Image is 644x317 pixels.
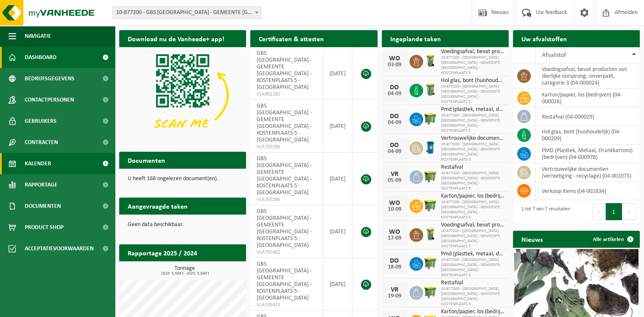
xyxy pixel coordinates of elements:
[535,144,640,163] td: PMD (Plastiek, Metaal, Drankkartons) (bedrijven) (04-000978)
[441,142,504,162] span: 10-877200 - [GEOGRAPHIC_DATA] [GEOGRAPHIC_DATA] - GEMEENTE [GEOGRAPHIC_DATA] - KOSTENPLAATS 5
[592,203,606,220] button: Previous
[386,62,403,68] div: 03-09
[386,178,403,184] div: 05-09
[386,229,403,235] div: WO
[386,55,403,62] div: WO
[128,222,238,228] p: Geen data beschikbaar.
[386,293,403,299] div: 19-09
[441,286,504,307] span: 10-877200 - [GEOGRAPHIC_DATA] [GEOGRAPHIC_DATA] - GEMEENTE [GEOGRAPHIC_DATA] - KOSTENPLAATS 5
[323,153,352,205] td: [DATE]
[535,126,640,144] td: hol glas, bont (huishoudelijk) (04-000209)
[441,106,504,113] span: Pmd (plastiek, metaal, drankkartons) (bedrijven)
[423,169,438,184] img: WB-1100-HPE-GN-51
[25,153,51,174] span: Kalender
[25,47,57,68] span: Dashboard
[586,231,639,248] a: Alle artikelen
[535,108,640,126] td: restafval (04-000029)
[386,120,403,126] div: 04-09
[535,63,640,89] td: voedingsafval, bevat producten van dierlijke oorsprong, onverpakt, categorie 3 (04-000024)
[441,258,504,278] span: 10-877200 - [GEOGRAPHIC_DATA] [GEOGRAPHIC_DATA] - GEMEENTE [GEOGRAPHIC_DATA] - KOSTENPLAATS 5
[542,52,566,59] span: Afvalstof
[386,84,403,91] div: DO
[250,30,332,47] h2: Certificaten & attesten
[423,285,438,299] img: WB-1100-HPE-GN-51
[423,140,438,155] img: WB-0240-HPE-BE-09
[441,135,504,142] span: Vertrouwelijke documenten (vernietiging - recyclage)
[441,251,504,258] span: Pmd (plastiek, metaal, drankkartons) (bedrijven)
[386,258,403,264] div: DO
[25,25,51,47] span: Navigatie
[423,82,438,97] img: WB-0240-HPE-GN-50
[441,193,504,200] span: Karton/papier, los (bedrijven)
[423,256,438,270] img: WB-1100-HPE-GN-51
[323,258,352,311] td: [DATE]
[441,84,504,105] span: 10-877200 - [GEOGRAPHIC_DATA] [GEOGRAPHIC_DATA] - GEMEENTE [GEOGRAPHIC_DATA] - KOSTENPLAATS 5
[513,231,551,247] h2: Nieuws
[25,217,63,238] span: Product Shop
[112,6,261,19] span: 10-877200 - GBS BOSDAM - GEMEENTE BEVEREN - KOSTENPLAATS 5 - BEVEREN-WAAS
[386,264,403,270] div: 18-09
[441,309,504,315] span: Karton/papier, los (bedrijven)
[441,200,504,220] span: 10-877200 - [GEOGRAPHIC_DATA] [GEOGRAPHIC_DATA] - GEMEENTE [GEOGRAPHIC_DATA] - KOSTENPLAATS 5
[441,164,504,171] span: Restafval
[119,30,233,47] h2: Download nu de Vanheede+ app!
[128,176,238,182] p: U heeft 168 ongelezen document(en).
[423,54,438,68] img: WB-0140-HPE-GN-50
[119,244,206,261] h2: Rapportage 2025 / 2024
[386,235,403,241] div: 17-09
[423,198,438,212] img: WB-1100-HPE-GN-51
[257,249,316,256] span: VLA705402
[257,302,316,309] span: VLA705413
[257,50,312,91] span: GBS [GEOGRAPHIC_DATA] - GEMEENTE [GEOGRAPHIC_DATA] - KOSTENPLAATS 5 - [GEOGRAPHIC_DATA]
[257,144,316,150] span: VLA705390
[441,171,504,191] span: 10-877200 - [GEOGRAPHIC_DATA] [GEOGRAPHIC_DATA] - GEMEENTE [GEOGRAPHIC_DATA] - KOSTENPLAATS 5
[441,55,504,76] span: 10-877200 - [GEOGRAPHIC_DATA] [GEOGRAPHIC_DATA] - GEMEENTE [GEOGRAPHIC_DATA] - KOSTENPLAATS 5
[386,286,403,293] div: VR
[323,47,352,100] td: [DATE]
[323,205,352,258] td: [DATE]
[441,280,504,286] span: Restafval
[423,111,438,126] img: WB-1100-HPE-GN-51
[441,48,504,55] span: Voedingsafval, bevat producten van dierlijke oorsprong, onverpakt, categorie 3
[257,261,312,301] span: GBS [GEOGRAPHIC_DATA] - GEMEENTE [GEOGRAPHIC_DATA] - KOSTENPLAATS 5 - [GEOGRAPHIC_DATA]
[257,103,312,143] span: GBS [GEOGRAPHIC_DATA] - GEMEENTE [GEOGRAPHIC_DATA] - KOSTENPLAATS 5 - [GEOGRAPHIC_DATA]
[323,100,352,153] td: [DATE]
[25,110,57,132] span: Gebruikers
[257,208,312,249] span: GBS [GEOGRAPHIC_DATA] - GEMEENTE [GEOGRAPHIC_DATA] - KOSTENPLAATS 5 - [GEOGRAPHIC_DATA]
[441,113,504,133] span: 10-877200 - [GEOGRAPHIC_DATA] [GEOGRAPHIC_DATA] - GEMEENTE [GEOGRAPHIC_DATA] - KOSTENPLAATS 5
[119,198,196,214] h2: Aangevraagde taken
[123,272,246,276] span: 2024: 5,556 t - 2025: 3,840 t
[441,77,504,84] span: Hol glas, bont (huishoudelijk)
[517,202,570,221] div: 1 tot 7 van 7 resultaten
[123,266,246,276] h3: Tonnage
[382,30,449,47] h2: Ingeplande taken
[606,203,622,220] button: 1
[119,47,246,142] img: Download de VHEPlus App
[386,171,403,178] div: VR
[25,174,57,195] span: Rapportage
[183,261,245,278] a: Bekijk rapportage
[386,200,403,207] div: WO
[386,149,403,155] div: 04-09
[113,7,261,19] span: 10-877200 - GBS BOSDAM - GEMEENTE BEVEREN - KOSTENPLAATS 5 - BEVEREN-WAAS
[441,229,504,249] span: 10-877200 - [GEOGRAPHIC_DATA] [GEOGRAPHIC_DATA] - GEMEENTE [GEOGRAPHIC_DATA] - KOSTENPLAATS 5
[535,163,640,182] td: vertrouwelijke documenten (vernietiging - recyclage) (04-001073)
[513,30,575,47] h2: Uw afvalstoffen
[25,68,74,89] span: Bedrijfsgegevens
[119,152,174,168] h2: Documenten
[25,132,58,153] span: Contracten
[535,182,640,200] td: verkoop items (04-001834)
[423,227,438,241] img: WB-0140-HPE-GN-50
[257,91,316,98] span: VLA902185
[25,195,61,217] span: Documenten
[441,222,504,229] span: Voedingsafval, bevat producten van dierlijke oorsprong, onverpakt, categorie 3
[386,207,403,212] div: 10-09
[257,196,316,203] span: VLA705396
[25,238,94,259] span: Acceptatievoorwaarden
[386,142,403,149] div: DO
[386,91,403,97] div: 04-09
[257,156,312,196] span: GBS [GEOGRAPHIC_DATA] - GEMEENTE [GEOGRAPHIC_DATA] - KOSTENPLAATS 5 - [GEOGRAPHIC_DATA]
[25,89,74,110] span: Contactpersonen
[622,203,635,220] button: Next
[386,113,403,120] div: DO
